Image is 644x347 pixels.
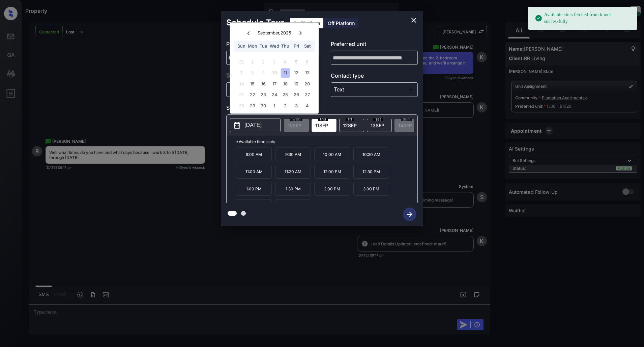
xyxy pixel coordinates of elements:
div: Choose Tuesday, September 30th, 2025 [259,101,268,110]
div: Choose Tuesday, September 16th, 2025 [259,79,268,88]
p: 12:00 PM [314,165,350,179]
button: close [407,14,420,27]
div: Choose Wednesday, October 1st, 2025 [270,101,279,110]
div: Choose Thursday, September 25th, 2025 [281,90,290,100]
p: 3:30 PM [236,199,272,213]
div: Sun [237,42,246,51]
div: Mon [248,42,257,51]
p: Select slot [226,104,418,114]
div: Not available Thursday, September 4th, 2025 [281,57,290,66]
div: Choose Saturday, October 4th, 2025 [302,101,312,110]
div: Choose Friday, October 3rd, 2025 [292,101,301,110]
div: Sat [302,42,312,51]
p: Preferred community [226,40,314,51]
span: sat [373,117,383,121]
div: Choose Saturday, September 27th, 2025 [302,90,312,100]
p: 11:00 AM [236,165,272,179]
div: Not available Wednesday, September 3rd, 2025 [270,57,279,66]
div: Not available Wednesday, September 10th, 2025 [270,69,279,78]
div: In Person [228,84,312,95]
div: Choose Saturday, September 13th, 2025 [302,69,312,78]
p: 1:30 PM [275,182,311,196]
p: 12:30 PM [353,165,389,179]
div: Choose Tuesday, September 23rd, 2025 [259,90,268,100]
div: Choose Friday, September 12th, 2025 [292,69,301,78]
div: Available slots fetched from knock successfully [535,9,632,28]
div: Choose Monday, September 22nd, 2025 [248,90,257,100]
p: Contact type [331,72,418,82]
div: Not available Sunday, September 21st, 2025 [237,90,246,100]
span: 12 SEP [343,123,357,128]
p: 10:30 AM [353,148,389,161]
div: Not available Sunday, August 31st, 2025 [237,57,246,66]
p: 9:30 AM [275,148,311,161]
div: Choose Wednesday, September 17th, 2025 [270,79,279,88]
p: 9:00 AM [236,148,272,161]
div: Off Platform [324,18,358,28]
div: Not available Sunday, September 7th, 2025 [237,69,246,78]
div: Wed [270,42,279,51]
div: Choose Thursday, September 18th, 2025 [281,79,290,88]
p: 10:00 AM [314,148,350,161]
div: Choose Monday, September 29th, 2025 [248,101,257,110]
span: thu [318,117,328,121]
button: [DATE] [230,118,281,132]
p: 1:00 PM [236,182,272,196]
div: Not available Tuesday, September 2nd, 2025 [259,57,268,66]
div: Choose Friday, September 19th, 2025 [292,79,301,88]
div: Thu [281,42,290,51]
div: Choose Friday, September 26th, 2025 [292,90,301,100]
span: 11 SEP [315,123,328,128]
h2: Schedule Tour [221,11,290,34]
p: 2:00 PM [314,182,350,196]
div: September , 2025 [258,30,291,35]
div: Not available Monday, September 8th, 2025 [248,69,257,78]
p: Tour type [226,72,314,82]
button: btn-next [399,206,420,223]
div: date-select [312,119,336,132]
div: Not available Saturday, September 6th, 2025 [302,57,312,66]
div: Not available Sunday, September 14th, 2025 [237,79,246,88]
p: 4:00 PM [275,199,311,213]
div: Choose Saturday, September 20th, 2025 [302,79,312,88]
p: Preferred unit [331,40,418,51]
div: Not available Tuesday, September 9th, 2025 [259,69,268,78]
p: 11:30 AM [275,165,311,179]
p: 3:00 PM [353,182,389,196]
p: [DATE] [244,121,262,129]
div: On Platform [290,18,323,28]
div: Fri [292,42,301,51]
div: Text [332,84,416,95]
div: Choose Monday, September 15th, 2025 [248,79,257,88]
div: Tue [259,42,268,51]
div: date-select [367,119,392,132]
div: Not available Friday, September 5th, 2025 [292,57,301,66]
p: *Available time slots [236,136,417,148]
div: Not available Monday, September 1st, 2025 [248,57,257,66]
div: Choose Wednesday, September 24th, 2025 [270,90,279,100]
div: date-select [339,119,364,132]
div: Not available Sunday, September 28th, 2025 [237,101,246,110]
span: fri [346,117,354,121]
div: month 2025-09 [232,56,316,111]
div: Choose Thursday, October 2nd, 2025 [281,101,290,110]
div: Choose Thursday, September 11th, 2025 [281,69,290,78]
span: 13 SEP [371,123,384,128]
